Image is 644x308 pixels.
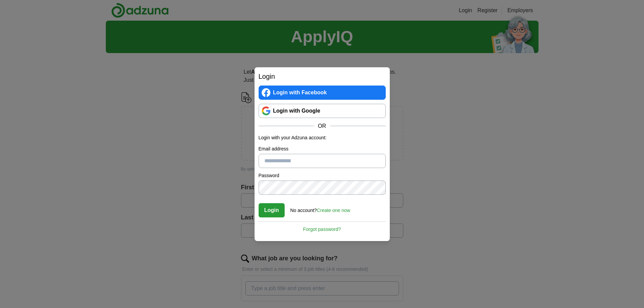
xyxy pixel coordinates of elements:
label: Password [259,172,386,179]
div: No account? [290,203,350,214]
label: Email address [259,145,386,152]
p: Login with your Adzuna account: [259,134,386,141]
span: OR [314,122,330,130]
a: Forgot password? [259,221,386,233]
a: Create one now [317,208,350,213]
a: Login with Facebook [259,86,386,100]
button: Login [259,203,285,217]
h2: Login [259,71,386,81]
a: Login with Google [259,104,386,118]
